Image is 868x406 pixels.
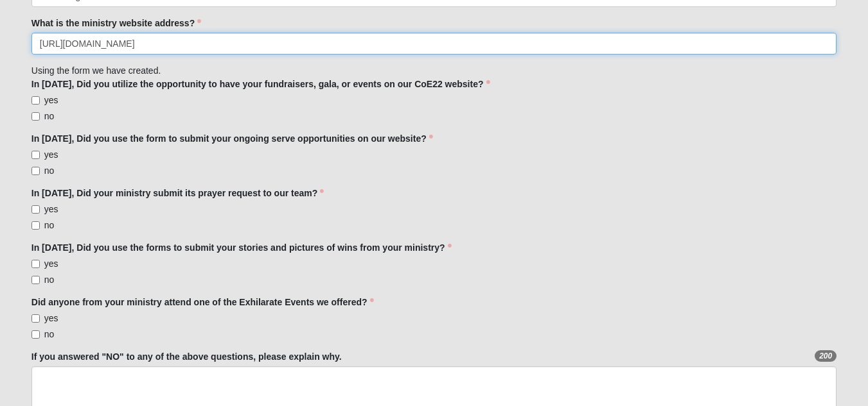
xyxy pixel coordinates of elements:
label: In [DATE], Did you utilize the opportunity to have your fundraisers, gala, or events on our CoE22... [31,78,490,90]
label: In [DATE], Did you use the forms to submit your stories and pictures of wins from your ministry? [31,241,452,254]
span: yes [44,204,58,214]
input: no [31,276,40,284]
label: In [DATE], Did your ministry submit its prayer request to our team? [31,187,324,199]
input: no [31,221,40,230]
span: no [44,111,55,121]
span: yes [44,149,58,160]
label: What is the ministry website address? [31,17,201,30]
label: If you answered "NO" to any of the above questions, please explain why. [31,350,342,363]
input: yes [31,205,40,214]
span: no [44,329,55,339]
input: yes [31,260,40,268]
input: no [31,112,40,121]
label: In [DATE], Did you use the form to submit your ongoing serve opportunities on our website? [31,132,433,145]
input: yes [31,96,40,105]
label: Did anyone from your ministry attend one of the Exhilarate Events we offered? [31,296,374,309]
input: no [31,330,40,339]
span: yes [44,258,58,269]
span: yes [44,95,58,105]
span: no [44,275,55,285]
input: yes [31,151,40,159]
span: no [44,165,55,176]
input: yes [31,314,40,323]
input: no [31,167,40,175]
span: yes [44,313,58,323]
span: no [44,220,55,230]
em: 200 [815,350,837,362]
